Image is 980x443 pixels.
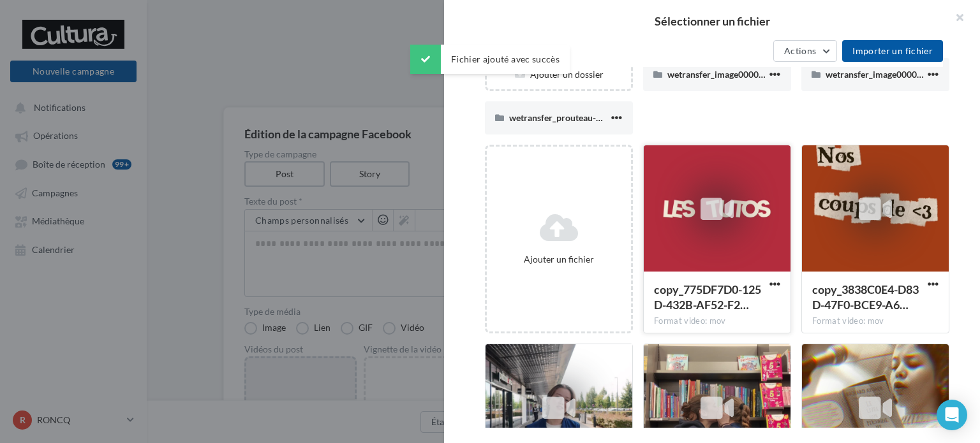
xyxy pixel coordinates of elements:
[654,282,761,312] span: copy_775DF7D0-125D-432B-AF52-F21464B31E73[1]
[852,45,933,56] span: Importer un fichier
[784,45,816,56] span: Actions
[654,316,780,327] div: Format video: mov
[667,69,859,80] span: wetransfer_image00001-jpeg_2024-10-01_1030
[842,40,943,62] button: Importer un fichier
[464,15,960,27] h2: Sélectionner un fichier
[812,282,919,312] span: copy_3838C0E4-D83D-47F0-BCE9-A6E91500FE23[1]
[509,112,688,123] span: wetransfer_prouteau-mov_2024-10-15_1341
[410,45,570,74] div: Fichier ajouté avec succès
[937,400,967,430] div: Open Intercom Messenger
[773,40,837,62] button: Actions
[492,253,626,266] div: Ajouter un fichier
[812,316,939,327] div: Format video: mov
